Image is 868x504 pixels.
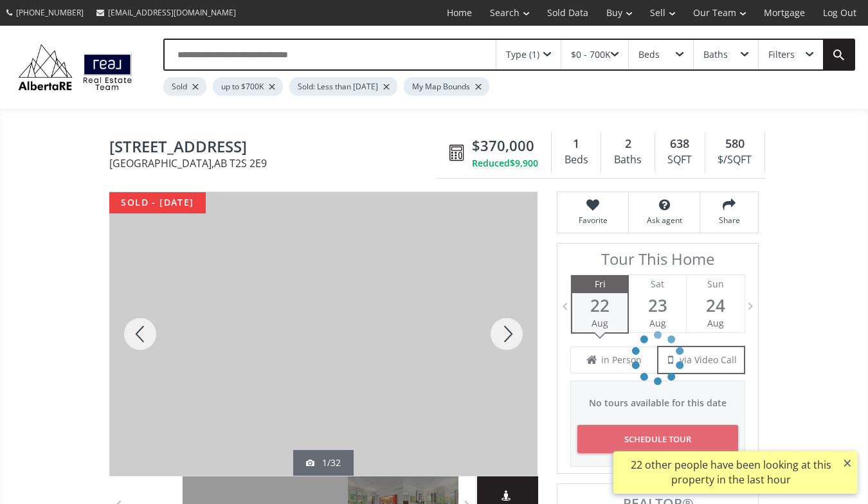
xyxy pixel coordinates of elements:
span: 1730 5A Street SW #109 [109,138,443,158]
div: Sold [163,77,206,96]
span: 638 [670,136,689,152]
div: $0 - 700K [571,50,611,59]
div: $/SQFT [712,150,758,170]
div: sold - [DATE] [109,192,206,213]
div: Reduced [472,157,538,170]
div: Baths [703,50,728,59]
img: Logo [13,41,138,93]
div: Baths [608,150,647,170]
div: 2 [608,136,647,152]
span: [GEOGRAPHIC_DATA] , AB T2S 2E9 [109,158,443,168]
div: 22 other people have been looking at this property in the last hour [620,458,842,487]
div: 1 [558,136,594,152]
div: 1/32 [306,456,341,469]
span: $370,000 [472,136,534,156]
div: up to $700K [213,77,283,96]
span: [EMAIL_ADDRESS][DOMAIN_NAME] [108,7,236,18]
button: × [837,451,858,474]
div: 1730 5A Street SW #109 Calgary, AB T2S 2E9 - Photo 1 of 32 [109,192,538,476]
div: 580 [712,136,758,152]
a: [EMAIL_ADDRESS][DOMAIN_NAME] [90,1,242,24]
span: [PHONE_NUMBER] [16,7,84,18]
div: Sold: Less than [DATE] [289,77,397,96]
div: SQFT [662,150,698,170]
span: Favorite [564,215,622,226]
div: Filters [768,50,795,59]
span: $9,900 [510,157,538,170]
div: Beds [638,50,660,59]
div: Beds [558,150,594,170]
div: My Map Bounds [404,77,489,96]
span: Ask agent [635,215,693,226]
div: Type (1) [506,50,539,59]
span: Share [707,215,752,226]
